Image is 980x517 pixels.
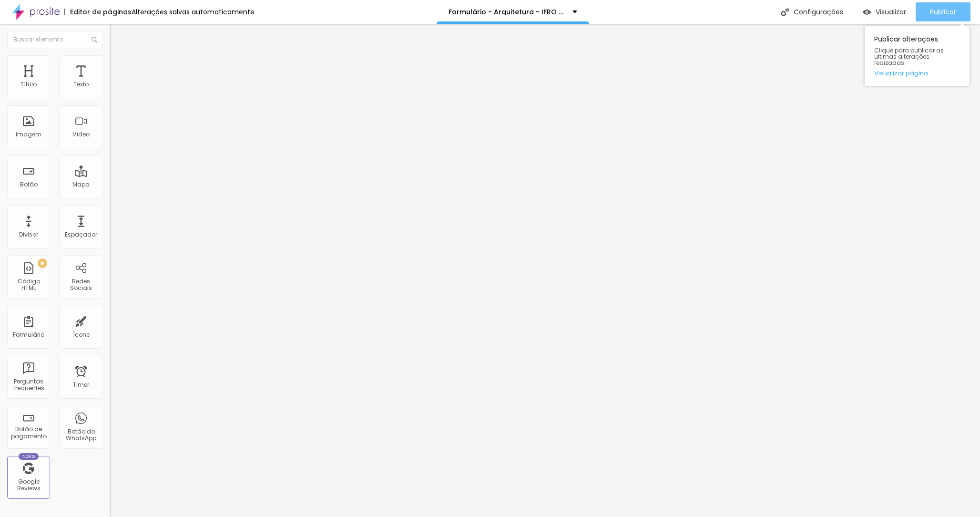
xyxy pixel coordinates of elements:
div: Divisor [19,231,38,238]
div: Mapa [72,181,90,188]
img: Icone [92,37,97,42]
div: Perguntas frequentes [10,378,47,392]
div: Google Reviews [10,478,47,492]
p: Formulário - Arquitetura - IFRO - [DATE] e [DATE] [449,9,565,15]
div: Redes Sociais [62,278,100,292]
img: Icone [781,8,789,16]
div: Botão de pagamento [10,426,47,440]
div: Botão do WhatsApp [62,428,100,442]
div: Publicar alterações [865,26,970,86]
div: Timer [73,382,89,388]
div: Vídeo [72,131,90,138]
button: Visualizar [853,2,916,21]
div: Alterações salvas automaticamente [132,9,255,15]
div: Editor de páginas [64,9,132,15]
div: Código HTML [10,278,47,292]
div: Texto [73,81,89,88]
iframe: Editor [110,24,980,517]
div: Botão [20,181,38,188]
a: Visualizar página [874,70,960,76]
span: Clique para publicar as ultimas alterações reaizadas [874,47,960,66]
div: Espaçador [65,231,97,238]
div: Ícone [73,331,90,338]
div: Formulário [13,331,44,338]
button: Publicar [916,2,970,21]
div: Título [20,81,37,88]
input: Buscar elemento [7,31,102,48]
img: view-1.svg [863,8,871,16]
div: Imagem [16,131,41,138]
div: Novo [19,453,39,460]
span: Publicar [930,8,956,16]
span: Visualizar [876,8,906,16]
